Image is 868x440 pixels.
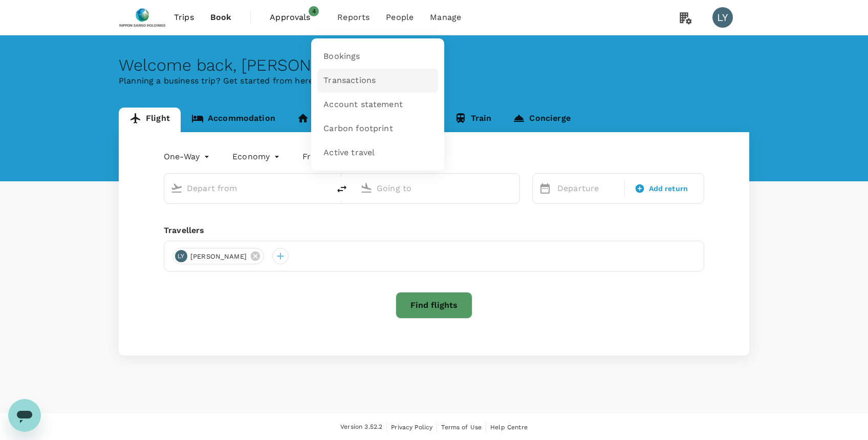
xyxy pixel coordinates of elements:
span: Help Centre [490,424,528,431]
p: Planning a business trip? Get started from here. [119,75,749,87]
a: Train [444,108,503,132]
a: Active travel [317,141,438,165]
div: LY [175,250,187,262]
a: Concierge [502,108,581,132]
span: Book [210,11,232,24]
div: LY [712,7,733,28]
div: LY[PERSON_NAME] [172,248,264,264]
span: Terms of Use [441,424,482,431]
div: One-Way [164,149,212,165]
span: 4 [309,6,319,16]
span: People [386,11,414,24]
span: Add return [649,183,688,194]
a: Terms of Use [441,422,482,433]
input: Depart from [187,180,308,196]
span: Version 3.52.2 [340,422,382,432]
span: Manage [430,11,461,24]
p: Frequent flyer programme [302,151,408,163]
span: Bookings [323,51,360,62]
button: Frequent flyer programme [302,151,421,163]
a: Bookings [317,45,438,69]
img: Nippon Sanso Holdings Singapore Pte Ltd [119,6,166,29]
a: Help Centre [490,422,528,433]
div: Travellers [164,224,704,237]
div: Welcome back , [PERSON_NAME] . [119,56,749,75]
a: Privacy Policy [391,422,432,433]
span: Active travel [323,147,375,159]
a: Transactions [317,69,438,93]
a: Flight [119,108,181,132]
span: Reports [337,11,370,24]
span: Approvals [270,11,321,24]
button: Find flights [396,292,472,319]
iframe: Button to launch messaging window [8,399,41,432]
span: Privacy Policy [391,424,432,431]
button: Open [322,187,324,189]
span: [PERSON_NAME] [184,252,253,262]
a: Account statement [317,93,438,117]
a: Carbon footprint [317,117,438,141]
span: Transactions [323,75,376,87]
span: Account statement [323,99,403,111]
span: Trips [174,11,194,24]
input: Going to [377,180,498,196]
button: delete [330,177,354,201]
span: Carbon footprint [323,123,393,135]
a: Accommodation [181,108,286,132]
div: Economy [232,149,282,165]
p: Departure [557,182,618,195]
button: Open [512,187,514,189]
a: Long stay [286,108,364,132]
